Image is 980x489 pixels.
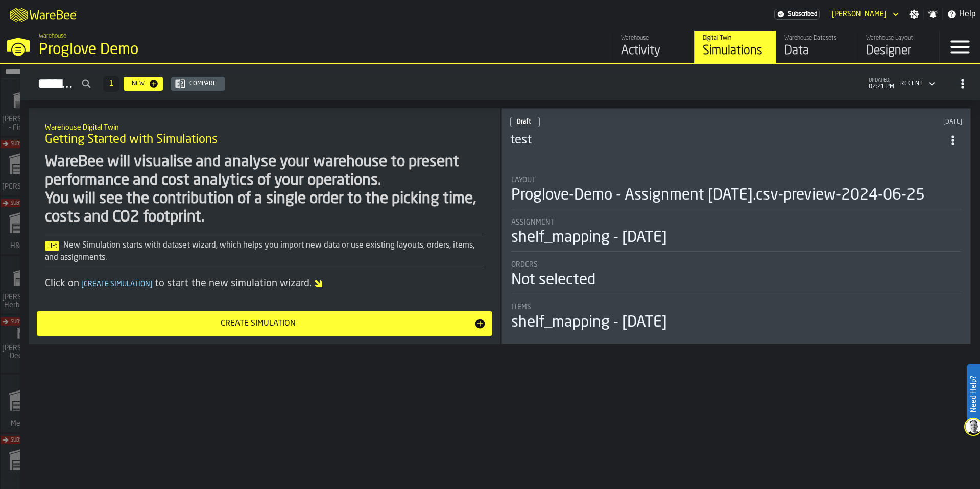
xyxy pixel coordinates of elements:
[511,218,962,227] div: Title
[866,35,931,42] div: Warehouse Layout
[1,79,58,138] a: link-to-/wh/i/48cbecf7-1ea2-4bc9-a439-03d5b66e1a58/simulations
[511,303,531,311] span: Items
[703,43,768,59] div: Simulations
[45,132,218,148] span: Getting Started with Simulations
[511,218,555,227] span: Assignment
[37,311,492,336] button: button-Create Simulation
[612,31,694,63] a: link-to-/wh/i/e36b03eb-bea5-40ab-83a2-6422b9ded721/feed/
[39,33,66,40] span: Warehouse
[511,261,538,269] span: Orders
[959,8,976,20] span: Help
[185,80,221,87] div: Compare
[694,31,776,63] a: link-to-/wh/i/e36b03eb-bea5-40ab-83a2-6422b9ded721/simulations
[511,176,962,184] div: Title
[511,303,962,311] div: Title
[943,8,980,20] label: button-toggle-Help
[43,317,474,330] div: Create Simulation
[11,437,35,443] span: Subscribe
[517,119,531,125] span: Draft
[784,43,849,59] div: Data
[511,229,667,247] div: shelf_mapping - [DATE]
[150,281,153,288] span: ]
[511,186,925,205] div: Proglove-Demo - Assignment [DATE].csv-preview-2024-06-25
[621,43,686,59] div: Activity
[857,31,939,63] a: link-to-/wh/i/e36b03eb-bea5-40ab-83a2-6422b9ded721/designer
[11,319,35,325] span: Subscribe
[1,256,58,315] a: link-to-/wh/i/f0a6b354-7883-413a-84ff-a65eb9c31f03/simulations
[128,80,149,87] div: New
[9,420,50,428] span: Mercedes 1
[828,8,901,20] div: DropdownMenuValue-Pavle Vasic
[511,261,962,269] div: Title
[788,11,817,18] span: Subscribed
[39,41,315,59] div: Proglove Demo
[774,9,820,20] div: Menu Subscription
[774,9,820,20] a: link-to-/wh/i/e36b03eb-bea5-40ab-83a2-6422b9ded721/settings/billing
[511,313,667,332] div: shelf_mapping - [DATE]
[869,78,894,83] span: updated:
[511,271,595,289] div: Not selected
[752,118,962,126] div: Updated: 10/11/2024, 2:09:39 PM Created: 10/11/2024, 2:09:28 PM
[45,239,484,264] div: New Simulation starts with dataset wizard, which helps you import new data or use existing layout...
[1,197,58,256] a: link-to-/wh/i/0438fb8c-4a97-4a5b-bcc6-2889b6922db0/simulations
[510,166,963,334] section: card-SimulationDashboardCard-draft
[1,375,58,434] a: link-to-/wh/i/a24a3e22-db74-4543-ba93-f633e23cdb4e/simulations
[79,281,155,288] span: Create Simulation
[29,108,500,344] div: ItemListCard-
[510,132,944,149] h3: test
[99,76,124,92] div: ButtonLoadMore-Load More-Prev-First-Last
[11,141,35,147] span: Subscribe
[869,83,894,90] span: 02:21 PM
[511,261,962,294] div: stat-Orders
[81,281,84,288] span: [
[109,80,113,87] span: 1
[511,176,962,209] div: stat-Layout
[776,31,857,63] a: link-to-/wh/i/e36b03eb-bea5-40ab-83a2-6422b9ded721/data
[510,117,540,127] div: status-0 2
[171,77,225,91] button: button-Compare
[866,43,931,59] div: Designer
[37,116,492,153] div: title-Getting Started with Simulations
[45,241,59,251] span: Tip:
[968,365,979,423] label: Need Help?
[621,35,686,42] div: Warehouse
[501,108,971,344] div: ItemListCard-DashboardItemContainer
[924,9,942,19] label: button-toggle-Notifications
[511,176,536,184] span: Layout
[703,35,768,42] div: Digital Twin
[124,77,163,91] button: button-New
[45,121,484,132] h2: Sub Title
[905,9,923,19] label: button-toggle-Settings
[832,10,887,18] div: DropdownMenuValue-Pavle Vasic
[20,64,980,100] h2: button-Simulations
[940,31,980,63] label: button-toggle-Menu
[11,201,35,206] span: Subscribe
[896,78,937,90] div: DropdownMenuValue-4
[900,80,923,87] div: DropdownMenuValue-4
[511,303,962,332] div: stat-Items
[1,138,58,197] a: link-to-/wh/i/1653e8cc-126b-480f-9c47-e01e76aa4a88/simulations
[45,277,484,291] div: Click on to start the new simulation wizard.
[1,315,58,375] a: link-to-/wh/i/9d85c013-26f4-4c06-9c7d-6d35b33af13a/simulations
[45,153,484,227] div: WareBee will visualise and analyse your warehouse to present performance and cost analytics of yo...
[511,218,962,252] div: stat-Assignment
[784,35,849,42] div: Warehouse Datasets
